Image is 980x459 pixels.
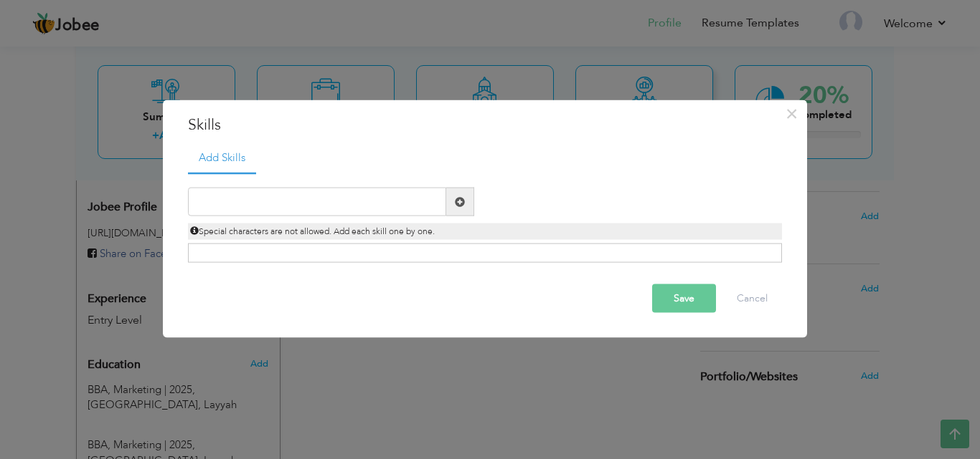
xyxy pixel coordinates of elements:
h3: Skills [188,114,782,135]
a: Add Skills [188,142,256,174]
span: × [786,100,798,126]
button: Cancel [722,284,782,313]
button: Close [781,102,804,125]
span: Special characters are not allowed. Add each skill one by one. [190,226,435,237]
button: Save [652,284,716,313]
